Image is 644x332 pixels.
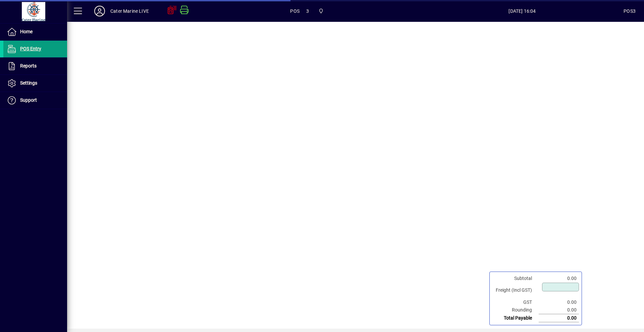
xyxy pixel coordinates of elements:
div: Cater Marine LIVE [110,6,149,16]
button: Profile [89,5,110,17]
td: Rounding [492,306,539,314]
span: 3 [306,6,309,16]
div: POS3 [624,6,636,16]
a: Support [3,92,67,109]
td: 0.00 [539,306,579,314]
span: POS [290,6,300,16]
span: POS Entry [20,46,41,51]
a: Settings [3,75,67,92]
span: Support [20,97,37,103]
td: Subtotal [492,275,539,282]
td: Total Payable [492,314,539,322]
td: 0.00 [539,298,579,306]
span: Home [20,29,33,34]
span: Settings [20,80,37,86]
td: Freight (Incl GST) [492,282,539,298]
a: Reports [3,58,67,75]
span: [DATE] 16:04 [421,6,624,16]
span: Reports [20,63,37,68]
a: Home [3,23,67,40]
td: 0.00 [539,275,579,282]
td: GST [492,298,539,306]
td: 0.00 [539,314,579,322]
